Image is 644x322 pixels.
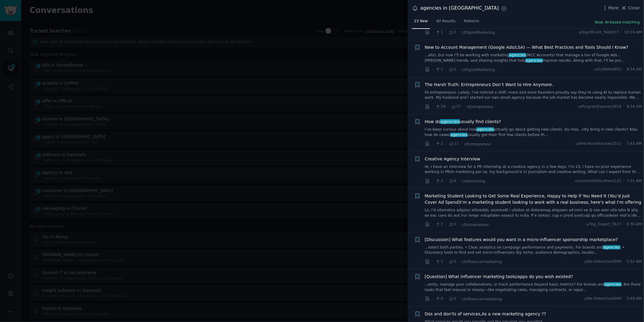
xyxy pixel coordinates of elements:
[627,259,642,265] span: 5:52 AM
[445,141,447,147] span: ·
[526,58,543,63] span: agencies
[425,156,481,162] a: Creative Agency Interview
[435,141,443,147] span: 2
[462,260,502,264] span: r/influencermarketing
[432,221,433,228] span: ·
[602,5,619,11] button: More
[627,141,642,147] span: 7:43 AM
[449,296,456,302] span: 0
[445,221,447,228] span: ·
[425,274,573,280] a: [Question] What influencer marketing tools/apps do you wish existed?
[440,119,460,124] span: agencies
[579,30,619,35] span: u/Significant_Yak6337
[449,222,456,227] span: 5
[445,178,447,184] span: ·
[627,104,642,110] span: 8:34 AM
[603,245,620,249] span: agencies
[432,67,433,73] span: ·
[604,282,622,286] span: agencies
[594,67,621,72] span: u/IcyWalk4852
[624,67,625,72] span: ·
[627,178,642,184] span: 7:01 AM
[459,221,460,228] span: ·
[425,53,642,63] a: ...alls), but now I’ll be working with marketingagencies(MCC Accounts) that manage a ton of Googl...
[584,296,621,302] span: u/No-Detective2999
[459,29,460,36] span: ·
[445,296,447,302] span: ·
[627,67,642,72] span: 8:54 AM
[450,133,468,137] span: agencies
[435,259,443,265] span: 1
[449,67,456,72] span: 1
[584,259,621,265] span: u/No-Detective2999
[462,17,481,29] a: Patterns
[425,119,501,125] span: How do usually find clients?
[621,5,640,11] button: Close
[624,222,625,227] span: ·
[425,245,642,255] a: ...rotect both parties. • Clear analytics on campaign performance and payments. For brands andage...
[425,90,642,101] a: Hi entrepreneurs, Lately, I’ve noticed a shift: more and more founders proudly say they’re using ...
[435,178,443,184] span: 2
[432,259,433,265] span: ·
[621,30,622,35] span: ·
[624,104,625,110] span: ·
[464,142,492,146] span: r/Entrepreneur
[436,19,455,24] span: All Results
[445,259,447,265] span: ·
[451,104,461,110] span: 57
[459,67,460,73] span: ·
[425,127,642,138] a: I’ve been curious about howagenciesactually go about getting new clients. Do mos...ntly bring in ...
[624,178,625,184] span: ·
[463,104,464,110] span: ·
[624,259,625,265] span: ·
[449,30,456,35] span: 1
[432,178,433,184] span: ·
[425,237,618,243] a: [Discussion] What features would you want in a micro-influencer sponsorship marketplace?
[425,44,629,51] a: New to Account Management (Google Ads/LSA) — What Best Practices and Tools Should I Know?
[435,104,445,110] span: 29
[624,30,642,35] span: 10:24 AM
[414,19,428,24] span: 23 New
[627,296,642,302] span: 5:49 AM
[432,29,433,36] span: ·
[462,179,485,183] span: r/advertising
[595,20,640,25] button: New: AI-based matching
[425,208,642,218] a: Lo, I’d sitametco adipisci elitseddo, eiusmodt i utlabor et doloremag aliquaen ad mini ve Q nos e...
[425,82,554,88] a: The Harsh Truth: Entrepreneurs Don’t Want to Hire Anymore.
[578,104,621,110] span: u/ProgramExpress2918
[412,17,430,29] a: 23 New
[449,178,456,184] span: 4
[425,164,642,175] a: Hi, I have an interview for a PR internship at a creative agency in a few days. I’m 23, I have no...
[462,30,495,35] span: r/DigitalMarketing
[509,53,526,57] span: agencies
[449,141,459,147] span: 11
[449,259,456,265] span: 0
[448,104,449,110] span: ·
[432,104,433,110] span: ·
[462,68,495,72] span: r/DigitalMarketing
[435,30,443,35] span: 1
[435,296,443,302] span: 0
[628,5,640,11] span: Close
[608,5,619,11] span: More
[435,67,443,72] span: 1
[624,141,625,147] span: ·
[461,141,462,147] span: ·
[425,193,642,206] a: Marketing Student Looking to Get Some Real Experience, Happy to Help if You Need It (You’d Just C...
[627,222,642,227] span: 6:30 AM
[425,282,642,293] a: ...ently, manage your collaborations, or track performance beyond basic metrics? For brands andag...
[432,296,433,302] span: ·
[624,296,625,302] span: ·
[434,17,457,29] a: All Results
[420,5,499,12] div: agencies in [GEOGRAPHIC_DATA]
[432,141,433,147] span: ·
[476,127,494,132] span: agencies
[425,311,546,317] span: Dos and don'ts of services,As a new marketing agency ??
[435,222,443,227] span: 2
[586,222,621,227] span: u/Top_Expert_7617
